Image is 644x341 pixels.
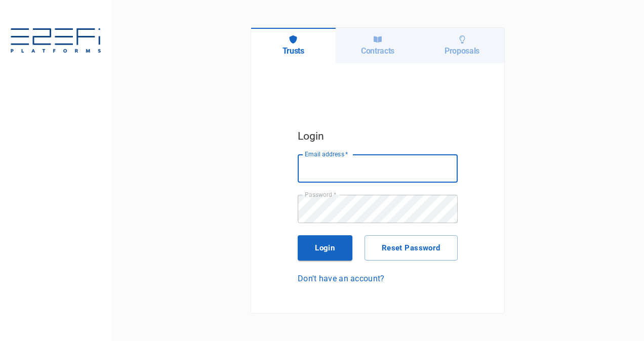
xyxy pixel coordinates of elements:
h6: Trusts [283,46,304,56]
a: Don't have an account? [298,273,458,284]
label: Email address [305,150,348,158]
h6: Contracts [361,46,394,56]
button: Reset Password [365,235,458,261]
img: E2EFiPLATFORMS-7f06cbf9.svg [10,28,101,55]
h6: Proposals [445,46,479,56]
h5: Login [298,127,458,145]
button: Login [298,235,352,261]
label: Password [305,190,336,199]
